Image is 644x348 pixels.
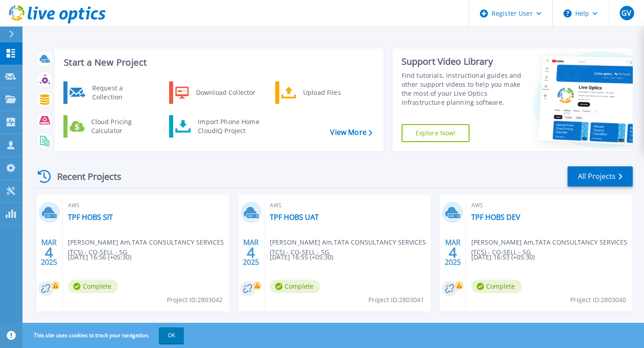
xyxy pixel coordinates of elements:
[247,249,255,256] span: 4
[68,213,113,222] a: TPF HOBS SIT
[570,295,626,305] span: Project ID: 2803040
[270,201,426,210] span: AWS
[169,81,261,104] a: Download Collector
[45,249,53,256] span: 4
[68,280,118,293] span: Complete
[242,236,259,269] div: MAR 2025
[299,84,365,102] div: Upload Files
[471,252,535,262] span: [DATE] 16:53 (+05:30)
[68,237,229,257] span: [PERSON_NAME] Am , TATA CONSULTANCY SERVICES (TCS) - CO-SELL - SG
[270,237,431,257] span: [PERSON_NAME] Am , TATA CONSULTANCY SERVICES (TCS) - CO-SELL - SG
[402,56,522,67] div: Support Video Library
[402,124,470,142] a: Explore Now!
[68,201,224,210] span: AWS
[402,71,522,107] div: Find tutorials, instructional guides and other support videos to help you make the most of your L...
[87,117,153,135] div: Cloud Pricing Calculator
[192,84,259,102] div: Download Collector
[471,213,520,222] a: TPF HOBS DEV
[35,165,134,187] div: Recent Projects
[270,213,319,222] a: TPF HOBS UAT
[25,327,184,344] span: This site uses cookies to track your navigation.
[449,249,457,256] span: 4
[193,117,264,135] div: Import Phone Home CloudIQ Project
[471,280,522,293] span: Complete
[368,295,424,305] span: Project ID: 2803041
[167,295,223,305] span: Project ID: 2803042
[270,280,320,293] span: Complete
[88,84,153,102] div: Request a Collection
[159,327,184,344] button: OK
[471,237,633,257] span: [PERSON_NAME] Am , TATA CONSULTANCY SERVICES (TCS) - CO-SELL - SG
[63,81,156,104] a: Request a Collection
[275,81,367,104] a: Upload Files
[444,236,461,269] div: MAR 2025
[64,58,372,67] h3: Start a New Project
[270,252,333,262] span: [DATE] 16:55 (+05:30)
[330,128,372,137] a: View More
[40,236,58,269] div: MAR 2025
[568,166,633,187] a: All Projects
[471,201,627,210] span: AWS
[68,252,131,262] span: [DATE] 16:56 (+05:30)
[622,9,631,17] span: GV
[63,115,156,138] a: Cloud Pricing Calculator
